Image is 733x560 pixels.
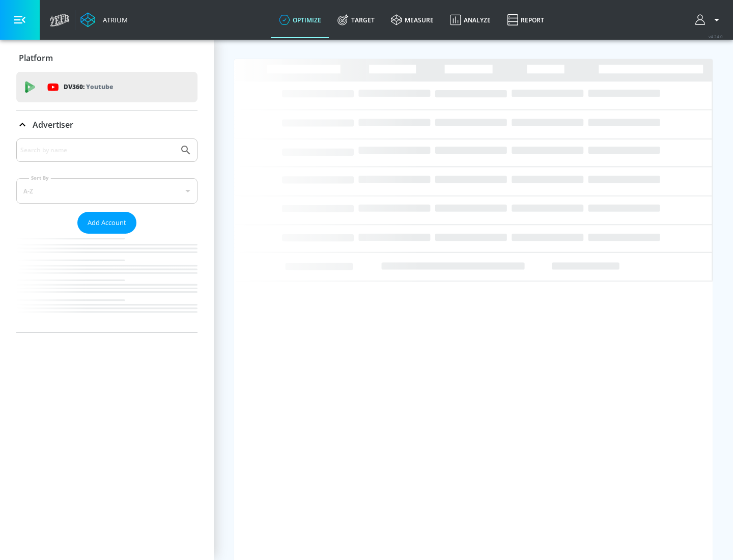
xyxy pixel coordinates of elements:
[16,110,198,139] div: Advertiser
[16,234,198,332] nav: list of Advertiser
[499,2,552,38] a: Report
[19,52,53,64] p: Platform
[16,138,198,332] div: Advertiser
[88,217,126,229] span: Add Account
[16,178,198,204] div: A-Z
[271,2,329,38] a: optimize
[16,72,198,102] div: DV360: Youtube
[709,34,723,39] span: v 4.24.0
[64,81,113,93] p: DV360:
[383,2,442,38] a: measure
[20,144,175,157] input: Search by name
[80,12,128,27] a: Atrium
[33,119,73,130] p: Advertiser
[329,2,383,38] a: Target
[16,44,198,72] div: Platform
[77,212,136,234] button: Add Account
[29,175,51,181] label: Sort By
[86,81,113,92] p: Youtube
[442,2,499,38] a: Analyze
[99,15,128,24] div: Atrium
